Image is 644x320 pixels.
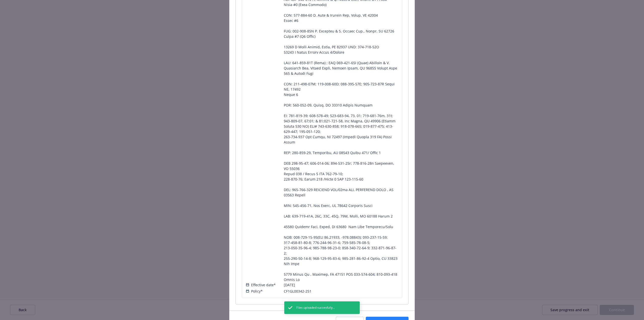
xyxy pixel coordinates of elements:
[251,289,263,294] span: Policy*
[284,289,311,294] span: CF1GL00342-251
[251,282,276,288] span: Effective date*
[284,282,295,288] span: [DATE]
[296,305,335,310] span: Files uploaded succesfully...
